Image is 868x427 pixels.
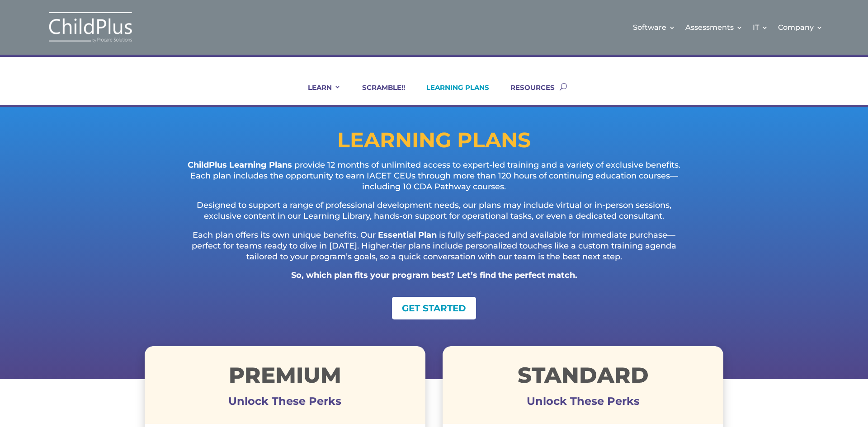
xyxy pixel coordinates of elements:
[443,364,723,390] h1: STANDARD
[291,270,577,280] strong: So, which plan fits your program best? Let’s find the perfect match.
[145,130,723,155] h1: LEARNING PLANS
[378,230,437,240] strong: Essential Plan
[351,83,405,105] a: SCRAMBLE!!
[685,9,743,46] a: Assessments
[443,401,723,406] h3: Unlock These Perks
[145,401,425,406] h3: Unlock These Perks
[188,160,292,170] strong: ChildPlus Learning Plans
[297,83,341,105] a: LEARN
[753,9,768,46] a: IT
[181,160,687,200] p: provide 12 months of unlimited access to expert-led training and a variety of exclusive benefits....
[415,83,489,105] a: LEARNING PLANS
[499,83,555,105] a: RESOURCES
[392,297,476,319] a: GET STARTED
[181,230,687,270] p: Each plan offers its own unique benefits. Our is fully self-paced and available for immediate pur...
[145,364,425,390] h1: Premium
[633,9,675,46] a: Software
[778,9,823,46] a: Company
[181,200,687,230] p: Designed to support a range of professional development needs, our plans may include virtual or i...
